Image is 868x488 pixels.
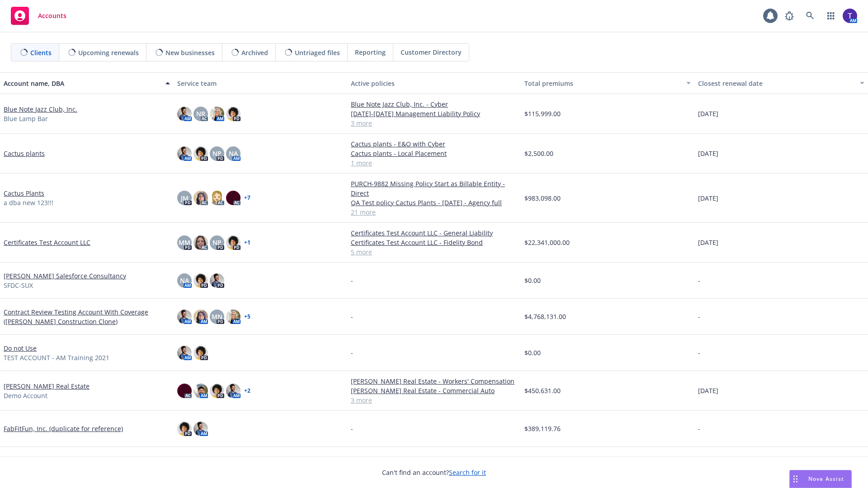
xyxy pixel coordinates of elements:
[177,79,344,88] div: Service team
[351,207,517,217] a: 21 more
[822,7,840,25] a: Switch app
[351,118,517,128] a: 3 more
[193,191,208,205] img: photo
[351,228,517,238] a: Certificates Test Account LLC - General Liability
[177,346,192,360] img: photo
[4,307,170,326] a: Contract Review Testing Account With Coverage ([PERSON_NAME] Construction Clone)
[351,149,517,158] a: Cactus plants - Local Placement
[210,107,224,121] img: photo
[210,384,224,398] img: photo
[4,188,44,198] a: Cactus Plants
[181,193,189,203] span: JM
[351,179,517,198] a: PURCH-9882 Missing Policy Start as Billable Entity - Direct
[244,195,250,201] a: + 7
[177,422,192,436] img: photo
[843,9,857,23] img: photo
[212,149,222,158] span: NP
[524,193,561,203] span: $983,098.00
[193,146,208,161] img: photo
[193,422,208,436] img: photo
[351,139,517,149] a: Cactus plants - E&O with Cyber
[193,235,208,250] img: photo
[4,104,77,114] a: Blue Note Jazz Club, Inc.
[698,79,854,88] div: Closest renewal date
[193,384,208,398] img: photo
[4,79,160,88] div: Account name, DBA
[808,475,844,483] span: Nova Assist
[177,310,192,324] img: photo
[780,7,798,25] a: Report a Bug
[38,12,66,19] span: Accounts
[4,198,53,207] span: a dba new 123!!!
[698,193,718,203] span: [DATE]
[4,353,109,362] span: TEST ACCOUNT - AM Training 2021
[351,109,517,118] a: [DATE]-[DATE] Management Liability Policy
[193,310,208,324] img: photo
[241,48,268,57] span: Archived
[351,158,517,168] a: 1 more
[351,312,353,321] span: -
[4,281,33,290] span: SFDC-SUX
[698,276,700,285] span: -
[698,348,700,357] span: -
[698,149,718,158] span: [DATE]
[351,395,517,405] a: 3 more
[180,276,189,285] span: NA
[78,48,139,57] span: Upcoming renewals
[524,276,541,285] span: $0.00
[698,238,718,247] span: [DATE]
[521,72,694,94] button: Total premiums
[351,79,517,88] div: Active policies
[4,381,90,391] a: [PERSON_NAME] Real Estate
[4,391,47,400] span: Demo Account
[698,312,700,321] span: -
[229,149,238,158] span: NA
[790,470,801,488] div: Drag to move
[524,348,541,357] span: $0.00
[524,109,561,118] span: $115,999.00
[524,386,561,395] span: $450,631.00
[401,47,462,57] span: Customer Directory
[351,348,353,357] span: -
[226,384,241,398] img: photo
[226,191,241,205] img: photo
[226,310,241,324] img: photo
[351,247,517,257] a: 5 more
[4,149,45,158] a: Cactus plants
[30,48,52,57] span: Clients
[524,312,566,321] span: $4,768,131.00
[351,424,353,433] span: -
[196,109,205,118] span: NR
[295,48,340,57] span: Untriaged files
[244,388,250,394] a: + 2
[210,273,224,288] img: photo
[351,198,517,207] a: QA Test policy Cactus Plants - [DATE] - Agency full
[226,107,241,121] img: photo
[694,72,868,94] button: Closest renewal date
[4,114,48,123] span: Blue Lamp Bar
[698,424,700,433] span: -
[165,48,215,57] span: New businesses
[244,314,250,319] a: + 5
[177,146,192,161] img: photo
[449,468,486,477] a: Search for it
[177,107,192,121] img: photo
[4,343,37,353] a: Do not Use
[193,273,208,288] img: photo
[177,384,192,398] img: photo
[698,109,718,118] span: [DATE]
[355,47,386,57] span: Reporting
[351,99,517,109] a: Blue Note Jazz Club, Inc. - Cyber
[524,238,570,247] span: $22,341,000.00
[226,235,241,250] img: photo
[351,238,517,247] a: Certificates Test Account LLC - Fidelity Bond
[4,424,123,433] a: FabFitFun, Inc. (duplicate for reference)
[351,386,517,395] a: [PERSON_NAME] Real Estate - Commercial Auto
[4,271,126,281] a: [PERSON_NAME] Salesforce Consultancy
[382,468,486,477] span: Can't find an account?
[524,149,553,158] span: $2,500.00
[351,376,517,386] a: [PERSON_NAME] Real Estate - Workers' Compensation
[212,312,222,321] span: MN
